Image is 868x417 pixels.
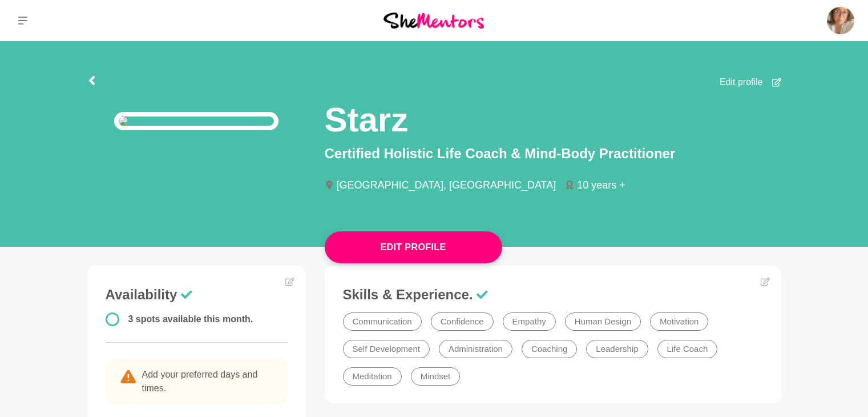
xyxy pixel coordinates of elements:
li: [GEOGRAPHIC_DATA], [GEOGRAPHIC_DATA] [325,180,566,190]
p: Add your preferred days and times. [106,359,288,404]
button: Edit Profile [325,231,502,263]
img: Starz [827,7,854,34]
li: 10 years + [565,180,635,190]
h3: Skills & Experience. [343,286,763,303]
p: Certified Holistic Life Coach & Mind-Body Practitioner [325,143,781,164]
img: 6943018a-ce99-4e5e-8554-eb65d1a66aa8 [114,112,278,130]
h1: Starz [325,98,409,141]
span: Edit profile [720,75,763,89]
h3: Availability [106,286,288,303]
img: She Mentors Logo [383,13,484,28]
span: 3 spots available this month. [128,314,253,324]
